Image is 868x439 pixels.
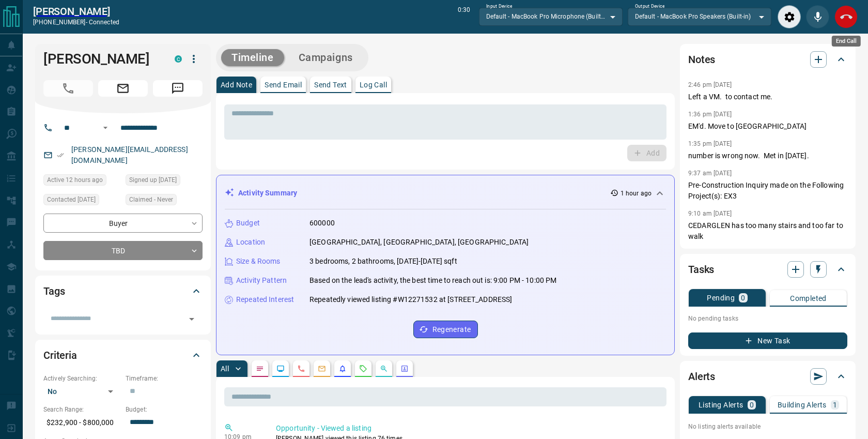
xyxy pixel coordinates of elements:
p: [PHONE_NUMBER] - [33,18,119,27]
label: Input Device [486,3,513,10]
p: $232,900 - $800,000 [43,414,120,431]
p: No pending tasks [688,311,847,326]
p: 0 [750,401,754,408]
svg: Calls [297,365,305,373]
span: Contacted [DATE] [47,194,96,205]
button: Regenerate [413,321,478,338]
p: number is wrong now. Met in [DATE]. [688,150,847,161]
p: No listing alerts available [688,422,847,431]
p: Timeframe: [126,374,203,383]
svg: Opportunities [380,365,388,373]
div: TBD [43,241,203,260]
a: [PERSON_NAME][EMAIL_ADDRESS][DOMAIN_NAME] [71,145,188,164]
p: Search Range: [43,405,120,414]
a: [PERSON_NAME] [33,5,119,18]
p: Building Alerts [778,401,827,408]
h1: [PERSON_NAME] [43,51,159,67]
h2: Criteria [43,347,77,364]
p: Send Text [314,81,347,88]
p: Listing Alerts [699,401,743,408]
p: 1:35 pm [DATE] [688,140,732,147]
span: Email [98,80,148,97]
p: 9:10 am [DATE] [688,210,732,217]
p: All [221,365,229,372]
p: Opportunity - Viewed a listing [276,423,662,434]
p: 0:30 [458,5,470,28]
div: condos.ca [175,55,182,63]
h2: Tasks [688,261,714,278]
span: Call [43,80,93,97]
p: 1 hour ago [621,189,652,198]
div: Tue Jun 10 2025 [43,194,120,208]
svg: Lead Browsing Activity [276,365,285,373]
span: Message [153,80,203,97]
h2: Alerts [688,368,715,385]
div: End Call [834,5,858,28]
p: Left a VM. to contact me. [688,92,847,102]
p: Activity Pattern [236,275,287,286]
span: Active 12 hours ago [47,175,103,185]
div: Tasks [688,257,847,282]
div: Mon Jul 31 2017 [126,174,203,189]
svg: Email Verified [57,152,64,159]
p: Actively Searching: [43,374,120,383]
p: 3 bedrooms, 2 bathrooms, [DATE]-[DATE] sqft [309,256,457,267]
div: Audio Settings [778,5,801,28]
svg: Notes [256,365,264,373]
p: CEDARGLEN has too many stairs and too far to walk [688,220,847,242]
p: Send Email [265,81,302,88]
div: Buyer [43,214,203,233]
p: Repeated Interest [236,294,294,305]
button: New Task [688,332,847,349]
div: Notes [688,47,847,72]
div: Activity Summary1 hour ago [225,184,666,203]
p: 1:36 pm [DATE] [688,111,732,118]
svg: Requests [359,365,367,373]
p: Based on the lead's activity, the best time to reach out is: 9:00 PM - 10:00 PM [309,275,556,286]
div: Tags [43,279,203,304]
div: Alerts [688,364,847,389]
p: Budget: [126,405,203,414]
svg: Listing Alerts [338,365,347,373]
div: Default - MacBook Pro Microphone (Built-in) [479,8,623,25]
div: Criteria [43,343,203,368]
svg: Emails [318,365,326,373]
svg: Agent Actions [400,365,409,373]
p: 9:37 am [DATE] [688,170,732,177]
p: Size & Rooms [236,256,281,267]
p: Completed [790,295,827,302]
span: Signed up [DATE] [129,175,177,185]
h2: Notes [688,51,715,68]
p: 1 [833,401,837,408]
p: Pre-Construction Inquiry made on the Following Project(s): EX3 [688,180,847,202]
h2: Tags [43,283,65,299]
span: connected [89,19,119,26]
button: Timeline [221,49,284,66]
p: Repeatedly viewed listing #W12271532 at [STREET_ADDRESS] [309,294,512,305]
button: Campaigns [288,49,363,66]
p: EM'd. Move to [GEOGRAPHIC_DATA] [688,121,847,132]
p: Add Note [221,81,252,88]
div: End Call [832,36,861,47]
p: 0 [741,294,745,301]
div: Default - MacBook Pro Speakers (Built-in) [628,8,771,25]
div: Mute [806,5,829,28]
p: 600000 [309,218,335,229]
p: Pending [707,294,735,301]
div: No [43,383,120,400]
p: Log Call [360,81,387,88]
span: Claimed - Never [129,194,173,205]
button: Open [99,122,112,134]
p: Budget [236,218,260,229]
div: Mon Aug 11 2025 [43,174,120,189]
button: Open [184,312,199,326]
p: Activity Summary [238,188,297,199]
p: 2:46 pm [DATE] [688,81,732,88]
label: Output Device [635,3,664,10]
p: [GEOGRAPHIC_DATA], [GEOGRAPHIC_DATA], [GEOGRAPHIC_DATA] [309,237,529,248]
p: Location [236,237,265,248]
